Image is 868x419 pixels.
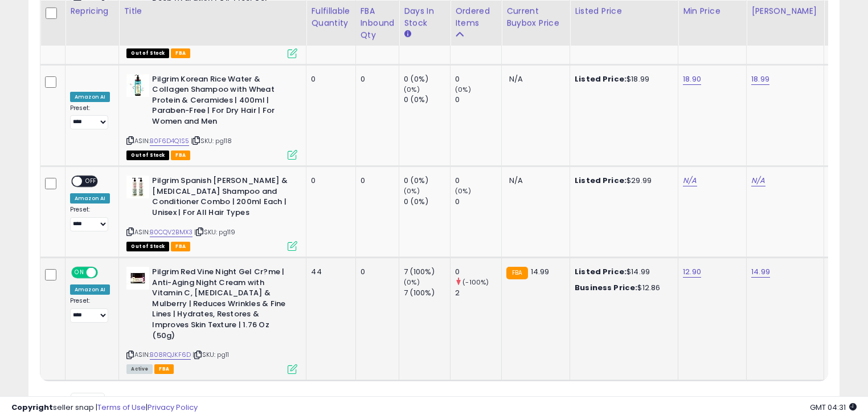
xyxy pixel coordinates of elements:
[126,48,169,58] span: All listings that are currently out of stock and unavailable for purchase on Amazon
[311,267,346,277] div: 44
[171,48,190,58] span: FBA
[575,74,669,84] div: $18.99
[575,283,669,293] div: $12.86
[455,74,501,84] div: 0
[462,278,489,287] small: (-100%)
[70,284,110,295] div: Amazon AI
[171,242,190,251] span: FBA
[361,267,391,277] div: 0
[126,364,153,374] span: All listings currently available for purchase on Amazon
[150,350,191,360] a: B08RQJKF6D
[509,74,523,84] span: N/A
[70,297,110,323] div: Preset:
[154,364,174,374] span: FBA
[810,402,857,413] span: 2025-10-7 04:31 GMT
[152,74,290,130] b: Pilgrim Korean Rice Water & Collagen Shampoo with Wheat Protein & Ceramides | 400ml | Paraben-Fre...
[171,150,190,160] span: FBA
[70,104,110,130] div: Preset:
[455,85,471,94] small: (0%)
[404,186,420,196] small: (0%)
[404,74,450,84] div: 0 (0%)
[404,176,450,186] div: 0 (0%)
[311,74,346,84] div: 0
[126,242,169,251] span: All listings that are currently out of stock and unavailable for purchase on Amazon
[70,5,114,17] div: Repricing
[751,74,769,85] a: 18.99
[455,176,501,186] div: 0
[683,74,701,85] a: 18.90
[455,5,497,29] div: Ordered Items
[311,176,346,186] div: 0
[126,176,297,250] div: ASIN:
[751,266,770,278] a: 14.99
[404,288,450,298] div: 7 (100%)
[683,266,701,278] a: 12.90
[455,95,501,105] div: 0
[404,267,450,277] div: 7 (100%)
[404,278,420,287] small: (0%)
[72,268,87,278] span: ON
[575,176,669,186] div: $29.99
[404,29,411,39] small: Days In Stock.
[152,267,290,344] b: Pilgrim Red Vine Night Gel Cr?me | Anti-Aging Night Cream with Vitamin C, [MEDICAL_DATA] & Mulber...
[575,282,637,293] b: Business Price:
[126,74,297,158] div: ASIN:
[361,176,391,186] div: 0
[575,267,669,277] div: $14.99
[311,5,350,29] div: Fulfillable Quantity
[96,268,114,278] span: OFF
[361,74,391,84] div: 0
[404,5,445,29] div: Days In Stock
[506,5,565,29] div: Current Buybox Price
[506,267,527,279] small: FBA
[126,150,169,160] span: All listings that are currently out of stock and unavailable for purchase on Amazon
[70,92,110,102] div: Amazon AI
[575,74,627,84] b: Listed Price:
[575,175,627,186] b: Listed Price:
[11,402,198,413] div: seller snap | |
[126,176,149,198] img: 41uKszZWDIL._SL40_.jpg
[575,5,673,17] div: Listed Price
[97,402,146,413] a: Terms of Use
[70,206,110,231] div: Preset:
[124,5,301,17] div: Title
[70,193,110,204] div: Amazon AI
[404,95,450,105] div: 0 (0%)
[455,288,501,298] div: 2
[82,177,100,186] span: OFF
[148,402,198,413] a: Privacy Policy
[683,175,697,186] a: N/A
[150,227,193,237] a: B0CQV2BMX3
[126,267,297,373] div: ASIN:
[683,5,742,17] div: Min Price
[404,85,420,94] small: (0%)
[11,402,53,413] strong: Copyright
[455,197,501,207] div: 0
[751,5,819,17] div: [PERSON_NAME]
[191,136,232,145] span: | SKU: pg118
[751,175,765,186] a: N/A
[575,266,627,277] b: Listed Price:
[455,267,501,277] div: 0
[404,197,450,207] div: 0 (0%)
[152,176,290,221] b: Pilgrim Spanish [PERSON_NAME] & [MEDICAL_DATA] Shampoo and Conditioner Combo | 200ml Each | Unise...
[126,267,149,290] img: 41v7y8fsXVL._SL40_.jpg
[126,74,149,97] img: 31qYrJroVYL._SL40_.jpg
[509,175,523,186] span: N/A
[455,186,471,196] small: (0%)
[531,266,550,277] span: 14.99
[361,5,395,41] div: FBA inbound Qty
[193,350,229,359] span: | SKU: pg11
[194,227,235,237] span: | SKU: pg119
[150,136,189,146] a: B0F6D4Q1S5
